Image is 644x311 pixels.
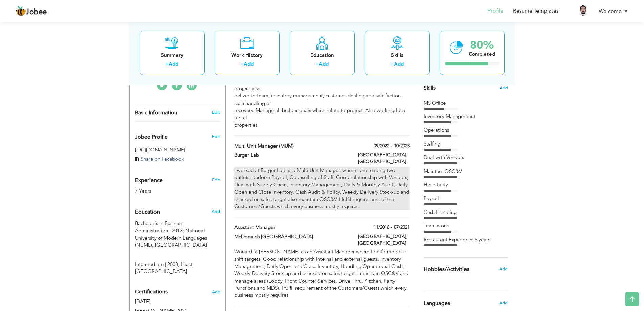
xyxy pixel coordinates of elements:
label: + [165,61,169,68]
label: Burger Lab [234,152,348,159]
div: Staffing [424,140,508,148]
span: Hiast, [GEOGRAPHIC_DATA] [135,261,194,275]
label: [GEOGRAPHIC_DATA], [GEOGRAPHIC_DATA] [358,152,410,165]
a: Edit [212,177,220,183]
label: + [240,61,244,68]
span: Add [499,300,508,306]
div: Completed [469,50,495,58]
span: Intermediate, Hiast, 2008 [135,261,180,268]
span: Bachelor's in Business Administration, National University of Modern Languages (NUML), 2013 [135,220,184,234]
label: Assistant Manager [234,224,348,231]
div: Intermediate, 2008 [130,251,225,275]
span: National University of Modern Languages (NUML), [GEOGRAPHIC_DATA] [135,227,207,249]
span: Add [212,208,220,215]
div: Maintain QSC&V [424,168,508,175]
label: 09/2022 - 10/2023 [374,142,410,149]
div: Payroll [424,195,508,202]
div: Worked at [PERSON_NAME] as an Assistant Manager where I performed our shift targets, Good relatio... [234,248,409,299]
div: Bachelor's in Business Administration, 2013 [130,220,225,249]
div: Add your educational degree. [135,205,220,275]
a: Resume Templates [513,7,559,15]
div: Skills [370,51,424,59]
a: Add [244,61,254,67]
span: Languages [424,301,450,307]
span: Jobee [26,8,47,16]
a: Add [394,61,404,67]
label: [GEOGRAPHIC_DATA], [GEOGRAPHIC_DATA] [358,233,410,247]
span: Basic Information [135,110,177,116]
div: I worked at Burger Lab as a Multi Unit Manager, where I am leading two outlets, perform Payroll, ... [234,167,409,210]
a: Add [319,61,329,67]
a: Profile [487,7,503,15]
div: Inventory Management [424,113,508,120]
span: Certifications [135,288,168,295]
label: + [315,61,319,68]
span: Jobee Profile [135,134,168,140]
div: Team work [424,222,508,229]
img: Profile Img [578,5,589,16]
div: Work History [220,51,274,59]
div: Share some of your professional and personal interests. [419,258,513,281]
span: Add the certifications you’ve earned. [212,290,220,294]
div: Hospitality [424,181,508,188]
span: Edit [212,134,220,140]
div: MS Office [424,99,508,107]
a: Welcome [599,7,629,15]
a: Edit [212,109,220,115]
div: 80% [469,39,495,50]
span: Experience [135,178,163,184]
label: + [390,61,394,68]
div: Deal with Vendors [424,154,508,161]
div: I am working as a Project Lead Officer which are located in different places in [GEOGRAPHIC_DATA]... [234,64,409,129]
label: 11/2016 - 07/2021 [374,224,410,231]
span: Add [499,266,508,272]
span: Skills [424,84,436,92]
a: Add [169,61,178,67]
label: Multi Unit Manager (MUM) [234,142,348,150]
div: Summary [145,51,199,59]
span: Education [135,209,160,215]
h5: [URL][DOMAIN_NAME] [135,147,220,152]
img: jobee.io [15,6,26,17]
div: Restaurant Experience 6 years [424,236,508,243]
div: Operations [424,127,508,134]
div: Enhance your career by creating a custom URL for your Jobee public profile. [130,127,225,144]
div: 7 Years [135,187,205,195]
span: Share on Facebook [141,156,184,162]
div: Cash Handling [424,209,508,216]
label: [DATE] [135,298,220,305]
a: Jobee [15,6,47,17]
div: Education [295,51,349,59]
span: Hobbies/Activities [424,267,469,273]
span: Add [500,85,508,91]
label: McDonalds [GEOGRAPHIC_DATA] [234,233,348,240]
